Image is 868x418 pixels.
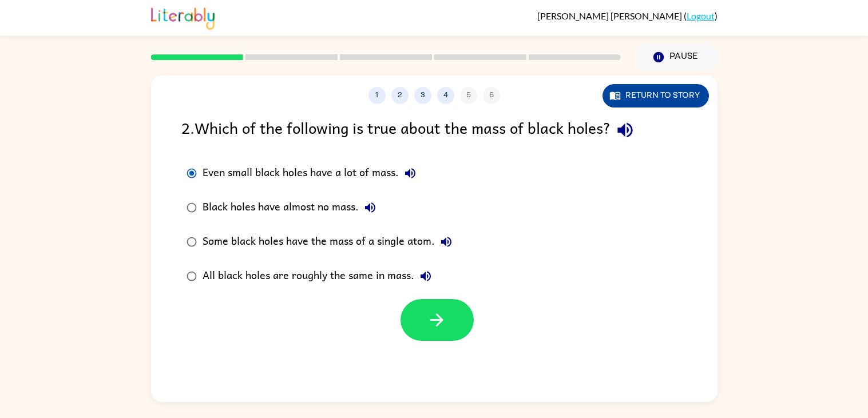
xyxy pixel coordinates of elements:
[537,10,684,21] span: [PERSON_NAME] [PERSON_NAME]
[603,84,709,108] button: Return to story
[635,44,718,70] button: Pause
[203,265,437,288] div: All black holes are roughly the same in mass.
[203,196,382,219] div: Black holes have almost no mass.
[151,5,215,30] img: Literably
[399,162,422,185] button: Even small black holes have a lot of mass.
[203,230,458,253] div: Some black holes have the mass of a single atom.
[359,196,382,219] button: Black holes have almost no mass.
[435,230,458,253] button: Some black holes have the mass of a single atom.
[368,87,386,104] button: 1
[391,87,409,104] button: 2
[537,10,718,21] div: ( )
[414,87,431,104] button: 3
[414,265,437,288] button: All black holes are roughly the same in mass.
[437,87,454,104] button: 4
[687,10,715,21] a: Logout
[181,116,687,145] div: 2 . Which of the following is true about the mass of black holes?
[203,162,422,185] div: Even small black holes have a lot of mass.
